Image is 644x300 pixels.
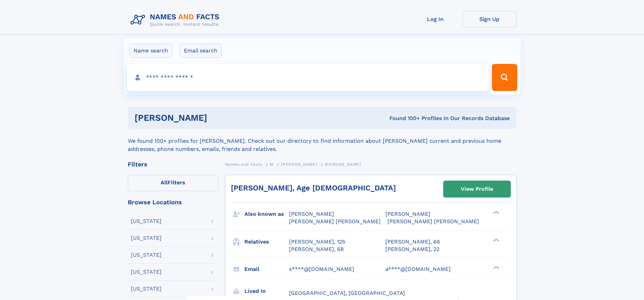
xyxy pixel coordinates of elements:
div: Found 100+ Profiles In Our Records Database [298,115,510,122]
a: Names and Facts [225,160,262,168]
a: [PERSON_NAME], 68 [289,246,344,253]
a: M [270,160,273,168]
span: [PERSON_NAME] [289,211,334,217]
input: search input [127,64,489,91]
div: View Profile [461,181,493,197]
a: Sign Up [462,11,517,27]
a: [PERSON_NAME], Age [DEMOGRAPHIC_DATA] [231,184,396,192]
h3: Email [244,263,289,275]
span: M [270,162,273,167]
span: [GEOGRAPHIC_DATA], [GEOGRAPHIC_DATA] [289,290,405,296]
div: Filters [128,161,218,167]
div: [US_STATE] [131,252,162,258]
label: Name search [129,44,172,58]
div: ❯ [492,210,500,215]
div: [US_STATE] [131,218,162,224]
div: We found 100+ profiles for [PERSON_NAME]. Check out our directory to find information about [PERS... [128,129,517,153]
div: ❯ [492,238,500,242]
div: [US_STATE] [131,286,162,292]
span: [PERSON_NAME] [385,211,430,217]
a: [PERSON_NAME], 22 [385,246,439,253]
img: Logo Names and Facts [128,11,225,29]
button: Search Button [492,64,517,91]
label: Email search [180,44,222,58]
span: [PERSON_NAME] [281,162,317,167]
h3: Also known as [244,208,289,220]
div: Browse Locations [128,199,218,205]
div: [US_STATE] [131,269,162,275]
div: [US_STATE] [131,235,162,241]
a: [PERSON_NAME], 125 [289,238,345,246]
a: Log In [408,11,462,27]
span: [PERSON_NAME] [PERSON_NAME] [387,218,479,225]
span: All [161,179,168,186]
label: Filters [128,175,218,191]
a: [PERSON_NAME] [281,160,317,168]
div: ❯ [492,265,500,270]
span: [PERSON_NAME] [325,162,361,167]
h3: Relatives [244,236,289,248]
span: [PERSON_NAME] [PERSON_NAME] [289,218,381,225]
a: View Profile [444,181,510,197]
h3: Lived in [244,285,289,297]
h1: [PERSON_NAME] [135,114,299,122]
a: [PERSON_NAME], 66 [385,238,440,246]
